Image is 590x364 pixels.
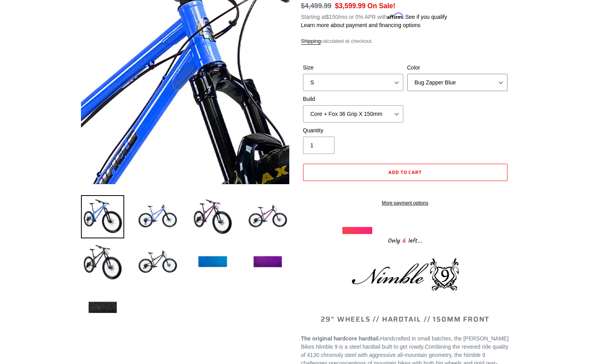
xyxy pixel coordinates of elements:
[136,195,179,238] img: Load image into Gallery viewer, NIMBLE 9 - Complete Bike
[335,2,366,10] span: $3,599.99
[81,286,124,329] img: Load image into Gallery viewer, NIMBLE 9 - Complete Bike
[301,37,509,45] div: calculated at checkout.
[326,14,338,20] span: $150
[191,195,234,238] img: Load image into Gallery viewer, NIMBLE 9 - Complete Bike
[368,1,395,11] span: On Sale!
[321,314,490,325] span: 29" WHEELS // HARDTAIL // 150MM FRONT
[303,95,403,103] label: Build
[303,164,507,181] button: Add to cart
[301,335,509,350] span: Handcrafted in small batches, the [PERSON_NAME] Bikes Nimble 9 is a steel hardtail built to get r...
[303,126,403,135] label: Quantity
[191,241,234,284] img: Load image into Gallery viewer, NIMBLE 9 - Complete Bike
[301,2,332,10] s: $4,499.99
[342,234,468,246] div: Only left...
[136,241,179,284] img: Load image into Gallery viewer, NIMBLE 9 - Complete Bike
[400,236,408,246] span: 6
[301,335,380,342] strong: The original hardcore hardtail.
[388,168,422,176] span: Add to cart
[387,13,404,19] span: Affirm
[303,64,403,72] label: Size
[81,195,124,238] img: Load image into Gallery viewer, NIMBLE 9 - Complete Bike
[407,64,507,72] label: Color
[246,195,289,238] img: Load image into Gallery viewer, NIMBLE 9 - Complete Bike
[81,241,124,284] img: Load image into Gallery viewer, NIMBLE 9 - Complete Bike
[246,241,289,284] img: Load image into Gallery viewer, NIMBLE 9 - Complete Bike
[301,38,321,45] a: Shipping
[301,11,447,21] p: Starting at /mo or 0% APR with .
[405,14,447,20] a: See if you qualify - Learn more about Affirm Financing (opens in modal)
[301,22,421,28] a: Learn more about payment and financing options
[303,199,507,207] a: More payment options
